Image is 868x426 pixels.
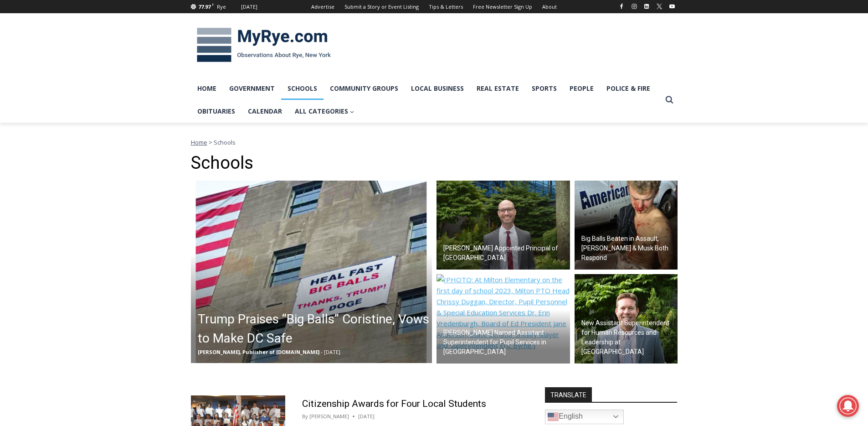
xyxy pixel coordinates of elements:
a: [PERSON_NAME] [309,413,349,420]
h2: New Assistant Superintendent for Human Resources and Leadership at [GEOGRAPHIC_DATA] [581,318,675,357]
span: 77.97 [198,3,211,10]
img: (PHOTO: Joseph DiGiovanni, the current Rye Middle School (RMS) principal, will become the distric... [575,274,678,364]
a: Citizenship Awards for Four Local Students [302,398,486,409]
span: [DATE] [324,348,340,355]
img: MyRye.com [191,21,337,69]
a: [PERSON_NAME] Named Assistant Superintendent for Pupil Services in [GEOGRAPHIC_DATA] [437,274,570,364]
a: YouTube [667,1,678,12]
nav: Primary Navigation [191,77,661,123]
img: (PHOTO: President Donald Trump posted this photo of Edward "Big Balls" Coristine, the Rye Country... [575,181,678,270]
a: Government [223,77,281,100]
h2: [PERSON_NAME] Named Assistant Superintendent for Pupil Services in [GEOGRAPHIC_DATA] [443,328,568,357]
a: Instagram [629,1,640,12]
a: Obituaries [191,100,241,123]
h2: [PERSON_NAME] Appointed Principal of [GEOGRAPHIC_DATA] [443,244,568,263]
img: en [548,411,559,422]
a: X [654,1,665,12]
img: (PHOTO: Nick Clair was appointed as the next principal for Rye Middle School. Contributed.) [437,181,570,270]
h2: Trump Praises “Big Balls” Coristine, Vows to Make DC Safe [198,310,430,348]
a: [PERSON_NAME] Appointed Principal of [GEOGRAPHIC_DATA] [437,181,570,270]
div: Rye [217,3,226,11]
a: Community Groups [324,77,405,100]
strong: TRANSLATE [545,387,592,402]
img: (PHOTO: President Donald Trump's Truth Social post about about Edward "Big Balls" Coristine gener... [191,181,432,363]
div: [DATE] [241,3,257,11]
span: > [209,138,212,146]
span: - [321,348,323,355]
span: F [212,2,214,7]
span: By [302,412,308,421]
span: Schools [214,138,236,146]
span: All Categories [295,106,354,116]
a: Home [191,77,223,100]
a: Calendar [241,100,288,123]
a: English [545,410,624,424]
a: Facebook [616,1,627,12]
h2: Big Balls Beaten in Assault, [PERSON_NAME] & Musk Both Respond [581,234,675,263]
button: View Search Form [661,92,678,108]
a: Local Business [405,77,470,100]
img: (PHOTO: At Milton Elementary on the first day of school 2023, Milton PTO Head Chrissy Duggan, Dir... [437,274,570,364]
a: People [563,77,600,100]
a: Linkedin [641,1,652,12]
span: [PERSON_NAME], Publisher of [DOMAIN_NAME] [198,348,319,355]
time: [DATE] [358,412,375,421]
a: Big Balls Beaten in Assault, [PERSON_NAME] & Musk Both Respond [575,181,678,270]
a: Schools [281,77,324,100]
a: Sports [525,77,563,100]
a: Real Estate [470,77,525,100]
h1: Schools [191,153,678,174]
a: Home [191,138,207,146]
a: All Categories [288,100,361,123]
nav: Breadcrumbs [191,138,678,147]
a: New Assistant Superintendent for Human Resources and Leadership at [GEOGRAPHIC_DATA] [575,274,678,364]
a: Trump Praises “Big Balls” Coristine, Vows to Make DC Safe [PERSON_NAME], Publisher of [DOMAIN_NAM... [191,181,432,363]
a: Police & Fire [600,77,657,100]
